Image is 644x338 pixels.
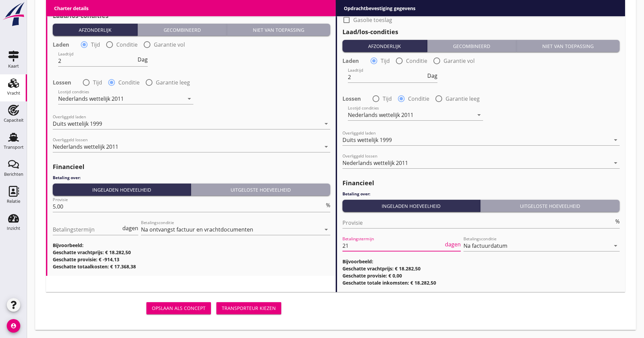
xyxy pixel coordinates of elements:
label: Conditie [118,79,140,86]
i: arrow_drop_down [322,143,330,151]
div: Duits wettelijk 1999 [53,121,102,127]
span: Dag [427,73,437,78]
input: Provisie [342,217,614,228]
label: Garantie leeg [446,95,480,102]
label: Gasolie toeslag [64,0,102,7]
label: Garantie leeg [156,79,190,86]
strong: Laden [53,41,69,48]
div: Relatie [7,199,20,203]
button: Ingeladen hoeveelheid [53,184,191,196]
div: Vracht [7,91,20,95]
label: Garantie vol [154,41,185,48]
h3: Geschatte totale inkomsten: € 18.282,50 [342,279,620,286]
h3: Bijvoorbeeld: [53,242,330,249]
div: Ingeladen hoeveelheid [345,202,478,210]
i: account_circle [7,319,20,333]
input: Betalingstermijn [53,224,121,235]
input: Betalingstermijn [342,240,444,251]
h3: Geschatte vrachtprijs: € 18.282,50 [53,249,330,256]
div: Gecombineerd [430,43,514,50]
strong: Lossen [53,79,71,86]
div: Nederlands wettelijk 2011 [53,144,118,150]
input: Provisie [53,201,325,212]
h3: Geschatte provisie: € -914,13 [53,256,330,263]
h3: Geschatte provisie: € 0,00 [342,272,620,279]
div: Transport [4,145,24,149]
i: arrow_drop_down [612,242,620,250]
div: Uitgeloste hoeveelheid [194,186,328,193]
h3: Geschatte totaalkosten: € 17.368,38 [53,263,330,270]
label: Garantie vol [444,57,475,64]
label: Conditie [116,41,138,48]
div: Ingeladen hoeveelheid [55,186,188,193]
strong: Laden [342,57,359,64]
button: Gecombineerd [427,40,517,52]
button: Uitgeloste hoeveelheid [191,184,330,196]
label: Tijd [381,57,390,64]
label: Tijd [93,79,102,86]
div: Inzicht [7,226,20,231]
i: arrow_drop_down [612,159,620,167]
label: Tijd [383,95,392,102]
div: Afzonderlijk [345,43,424,50]
h4: Betaling over: [53,175,330,181]
button: Ingeladen hoeveelheid [342,200,481,212]
div: dagen [121,225,138,231]
div: Opslaan als concept [152,305,206,312]
button: Afzonderlijk [342,40,427,52]
i: arrow_drop_down [475,111,483,119]
h2: Laad/los-condities [53,11,330,20]
button: Opslaan als concept [146,302,211,314]
i: arrow_drop_down [322,120,330,128]
h3: Geschatte vrachtprijs: € 18.282,50 [342,265,620,272]
div: Niet van toepassing [230,26,327,33]
div: Transporteur kiezen [222,305,276,312]
button: Gecombineerd [138,24,227,36]
h3: Bijvoorbeeld: [342,258,620,265]
input: Laadtijd [348,72,426,82]
div: % [325,202,330,208]
div: Nederlands wettelijk 2011 [58,96,124,102]
strong: Lossen [342,95,361,102]
button: Niet van toepassing [517,40,620,52]
div: Kaart [8,64,19,68]
div: Uitgeloste hoeveelheid [483,202,617,210]
label: Gasolie toeslag [353,17,392,23]
div: Na ontvangst factuur en vrachtdocumenten [141,226,253,233]
div: Capaciteit [4,118,24,122]
input: Laadtijd [58,55,136,66]
div: % [614,219,620,224]
button: Uitgeloste hoeveelheid [480,200,620,212]
h4: Betaling over: [342,191,620,197]
button: Niet van toepassing [227,24,330,36]
button: Transporteur kiezen [216,302,281,314]
i: arrow_drop_down [185,95,193,103]
label: Onder voorbehoud van voorgaande reis [353,7,456,14]
label: Conditie [408,95,429,102]
label: Conditie [406,57,427,64]
span: Dag [138,57,148,62]
i: arrow_drop_down [612,136,620,144]
div: Na factuurdatum [463,243,507,249]
div: Berichten [4,172,23,176]
div: Duits wettelijk 1999 [342,137,392,143]
img: logo-small.a267ee39.svg [1,2,26,27]
h2: Laad/los-condities [342,27,620,37]
button: Afzonderlijk [53,24,138,36]
div: Gecombineerd [140,26,224,33]
label: Tijd [91,41,100,48]
h2: Financieel [53,162,330,171]
div: Nederlands wettelijk 2011 [342,160,408,166]
div: Nederlands wettelijk 2011 [348,112,413,118]
i: arrow_drop_down [322,225,330,234]
div: Niet van toepassing [519,43,617,50]
div: dagen [444,242,461,247]
div: Afzonderlijk [55,26,135,33]
h2: Financieel [342,178,620,188]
